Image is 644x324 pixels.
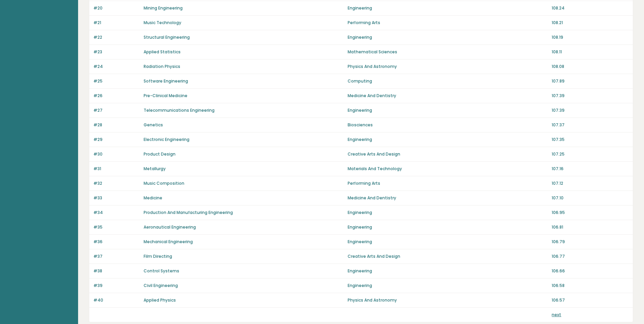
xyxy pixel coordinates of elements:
a: Production And Manufacturing Engineering [144,210,233,215]
a: Control Systems [144,268,179,274]
p: #37 [93,253,140,259]
p: 107.25 [552,151,629,157]
p: #27 [93,107,140,113]
p: #31 [93,166,140,172]
p: #21 [93,20,140,26]
p: 107.89 [552,78,629,84]
a: Mining Engineering [144,5,183,11]
p: Engineering [348,34,548,40]
p: Engineering [348,224,548,230]
a: Pre-Clinical Medicine [144,93,187,98]
a: Medicine [144,195,162,201]
p: 106.77 [552,253,629,259]
p: 108.21 [552,20,629,26]
p: #33 [93,195,140,201]
p: Mathematical Sciences [348,49,548,55]
p: #28 [93,122,140,128]
p: Engineering [348,283,548,289]
p: 106.57 [552,297,629,303]
p: #34 [93,210,140,216]
p: Engineering [348,210,548,216]
p: #39 [93,283,140,289]
a: Music Technology [144,20,181,25]
a: Applied Statistics [144,49,181,55]
a: Film Directing [144,253,172,259]
p: Performing Arts [348,20,548,26]
p: 106.58 [552,283,629,289]
p: Performing Arts [348,180,548,186]
p: Engineering [348,137,548,143]
a: Software Engineering [144,78,188,84]
p: Creative Arts And Design [348,151,548,157]
p: #40 [93,297,140,303]
p: Engineering [348,5,548,11]
p: #20 [93,5,140,11]
p: Biosciences [348,122,548,128]
p: 107.35 [552,137,629,143]
p: #30 [93,151,140,157]
p: 107.10 [552,195,629,201]
a: Structural Engineering [144,34,190,40]
a: Music Composition [144,180,184,186]
p: #22 [93,34,140,40]
a: Telecommunications Engineering [144,107,215,113]
p: 106.95 [552,210,629,216]
p: 107.39 [552,93,629,99]
a: Mechanical Engineering [144,239,193,245]
p: #23 [93,49,140,55]
p: Medicine And Dentistry [348,195,548,201]
a: Radiation Physics [144,64,180,69]
p: 108.11 [552,49,629,55]
p: 106.66 [552,268,629,274]
a: Aeronautical Engineering [144,224,196,230]
p: #29 [93,137,140,143]
p: 107.12 [552,180,629,186]
p: Engineering [348,107,548,113]
a: next [552,312,561,318]
p: 106.81 [552,224,629,230]
a: Metallurgy [144,166,166,172]
p: #36 [93,239,140,245]
p: #24 [93,64,140,70]
p: #25 [93,78,140,84]
p: #32 [93,180,140,186]
p: 108.08 [552,64,629,70]
p: Physics And Astronomy [348,64,548,70]
a: Electronic Engineering [144,137,189,142]
a: Applied Physics [144,297,176,303]
p: Engineering [348,239,548,245]
p: 108.24 [552,5,629,11]
p: 106.79 [552,239,629,245]
p: 107.37 [552,122,629,128]
p: Computing [348,78,548,84]
p: Medicine And Dentistry [348,93,548,99]
p: #38 [93,268,140,274]
p: 107.39 [552,107,629,113]
p: 107.16 [552,166,629,172]
p: Creative Arts And Design [348,253,548,259]
p: Physics And Astronomy [348,297,548,303]
p: Materials And Technology [348,166,548,172]
p: #35 [93,224,140,230]
p: Engineering [348,268,548,274]
p: #26 [93,93,140,99]
p: 108.19 [552,34,629,40]
a: Product Design [144,151,176,157]
a: Civil Engineering [144,283,178,288]
a: Genetics [144,122,163,128]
